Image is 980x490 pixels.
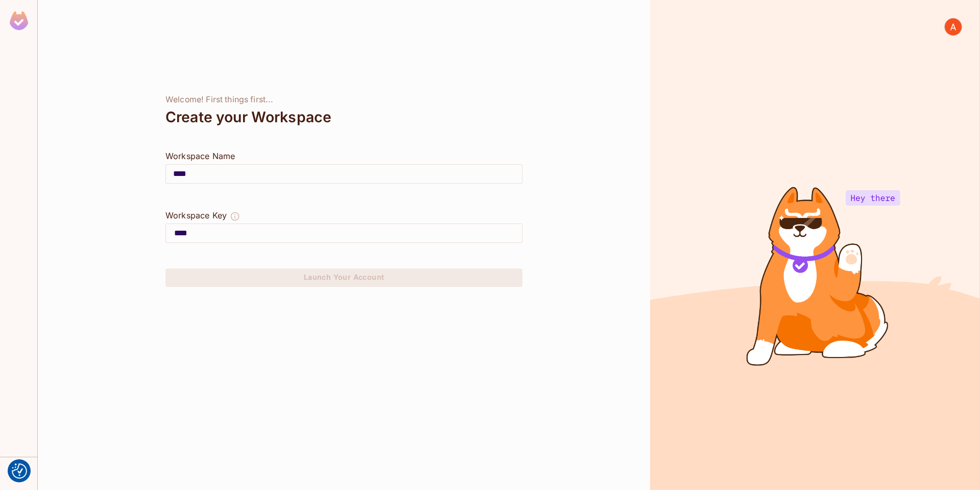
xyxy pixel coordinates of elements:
button: The Workspace Key is unique, and serves as the identifier of your workspace. [230,209,240,224]
div: Workspace Key [165,209,227,221]
button: Consent Preferences [12,463,27,479]
button: Launch Your Account [165,269,522,287]
div: Welcome! First things first... [165,95,522,105]
img: Revisit consent button [12,463,27,479]
img: Azim Hatami [945,18,962,35]
div: Workspace Name [165,150,522,162]
div: Help & Updates [7,463,30,484]
div: Create your Workspace [165,105,522,129]
img: SReyMgAAAABJRU5ErkJggg== [10,11,28,30]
